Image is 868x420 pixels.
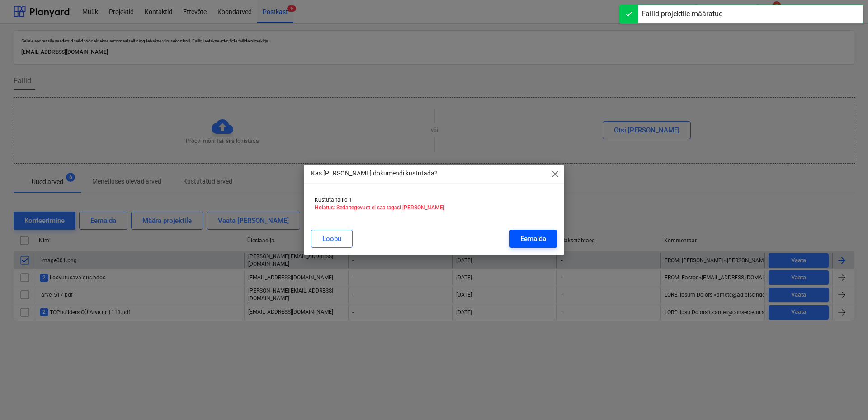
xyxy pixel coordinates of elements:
[642,9,723,19] div: Failid projektile määratud
[315,204,553,212] p: Hoiatus: Seda tegevust ei saa tagasi [PERSON_NAME]
[520,233,546,245] div: Eemalda
[509,230,557,248] button: Eemalda
[823,377,868,420] iframe: Chat Widget
[315,196,553,204] p: Kustuta failid 1
[550,169,561,179] span: close
[311,230,353,248] button: Loobu
[322,233,341,245] div: Loobu
[311,169,438,178] p: Kas [PERSON_NAME] dokumendi kustutada?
